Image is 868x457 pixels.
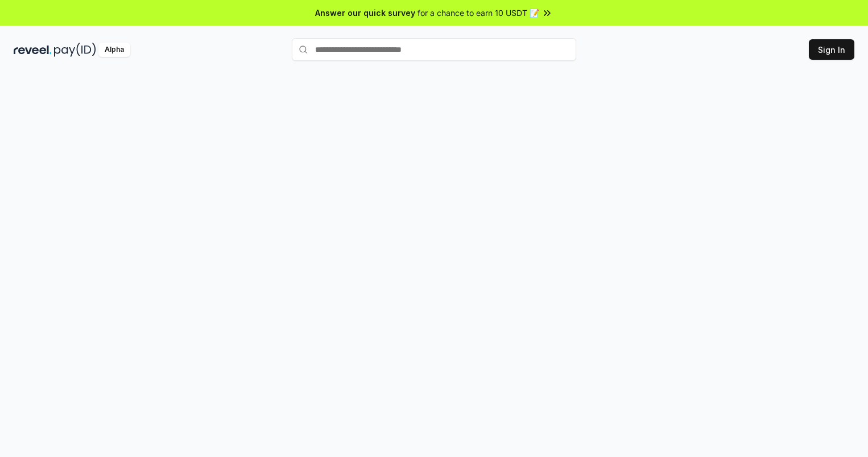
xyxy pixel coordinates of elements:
span: Answer our quick survey [315,7,415,19]
img: reveel_dark [14,43,52,57]
img: pay_id [54,43,96,57]
button: Sign In [809,39,854,60]
span: for a chance to earn 10 USDT 📝 [418,7,539,19]
div: Alpha [98,43,130,57]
